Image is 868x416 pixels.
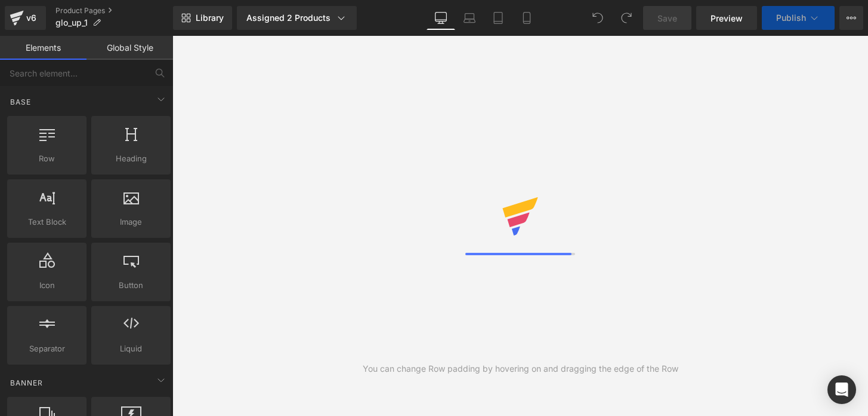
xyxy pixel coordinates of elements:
[24,10,39,26] div: v6
[586,6,610,30] button: Undo
[363,362,678,375] div: You can change Row padding by hovering on and dragging the edge of the Row
[9,377,44,389] span: Banner
[776,13,806,23] span: Publish
[95,342,167,355] span: Liquid
[55,6,173,16] a: Product Pages
[87,36,173,60] a: Global Style
[512,6,541,30] a: Mobile
[246,12,347,24] div: Assigned 2 Products
[11,216,83,228] span: Text Block
[762,6,835,30] button: Publish
[711,12,743,25] span: Preview
[11,342,83,355] span: Separator
[5,6,46,30] a: v6
[839,6,863,30] button: More
[95,279,167,292] span: Button
[455,6,484,30] a: Laptop
[427,6,455,30] a: Desktop
[196,13,224,23] span: Library
[95,216,167,228] span: Image
[614,6,638,30] button: Redo
[696,6,757,30] a: Preview
[173,6,232,30] a: New Library
[11,279,83,292] span: Icon
[95,152,167,165] span: Heading
[55,18,88,27] span: glo_up_1
[657,12,677,25] span: Save
[827,375,856,404] div: Open Intercom Messenger
[11,152,83,165] span: Row
[9,96,32,108] span: Base
[484,6,512,30] a: Tablet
